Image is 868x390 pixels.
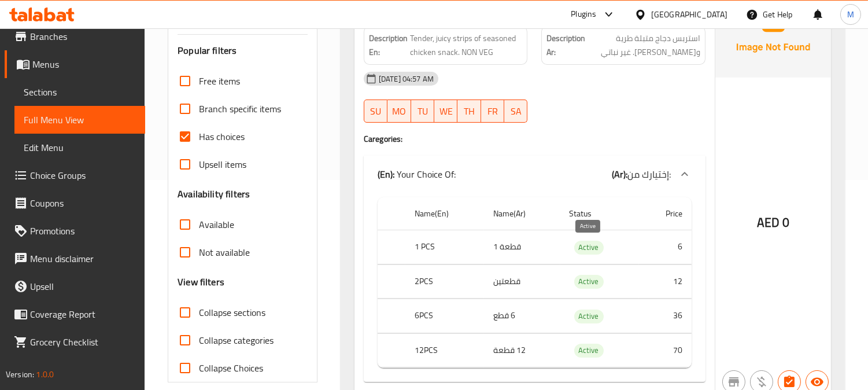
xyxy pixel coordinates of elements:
[369,31,408,60] strong: Description En:
[364,100,387,123] button: SU
[30,168,136,182] span: Choice Groups
[36,367,54,382] span: 1.0.0
[486,103,500,120] span: FR
[411,100,434,123] button: TU
[30,30,136,43] span: Branches
[199,306,265,319] span: Collapse sections
[847,8,854,21] span: M
[484,264,560,299] td: قطعتين
[32,57,136,71] span: Menus
[199,74,240,88] span: Free items
[5,217,145,245] a: Promotions
[484,333,560,367] td: 12 قطعة
[6,367,34,382] span: Version:
[410,31,523,60] span: Tender, juicy strips of seasoned chicken snack. NON VEG
[5,273,145,300] a: Upsell
[574,310,604,323] span: Active
[30,224,136,238] span: Promotions
[387,100,411,123] button: MO
[5,245,145,273] a: Menu disclaimer
[639,299,692,333] td: 36
[405,197,484,230] th: Name(En)
[588,31,700,60] span: استربس دجاج متبلة طرية وجوسي سناك. غير نباتي
[484,197,560,230] th: Name(Ar)
[199,130,245,144] span: Has choices
[574,310,604,323] div: Active
[462,103,476,120] span: TH
[405,264,484,299] th: 2PCS
[504,100,527,123] button: SA
[199,245,250,259] span: Not available
[574,344,604,357] span: Active
[439,103,453,120] span: WE
[457,100,481,123] button: TH
[639,230,692,264] td: 6
[484,299,560,333] td: 6 قطع
[24,113,136,127] span: Full Menu View
[14,106,145,134] a: Full Menu View
[574,275,604,289] div: Active
[560,197,639,230] th: Status
[178,275,224,289] h3: View filters
[481,100,504,123] button: FR
[199,157,246,171] span: Upsell items
[199,333,274,347] span: Collapse categories
[509,103,523,120] span: SA
[378,165,394,183] b: (En):
[574,275,604,288] span: Active
[627,165,671,183] span: إختيارك من:
[178,44,308,57] h3: Popular filters
[30,279,136,293] span: Upsell
[484,230,560,264] td: قطعة 1
[574,344,604,358] div: Active
[405,333,484,367] th: 12PCS
[5,189,145,217] a: Coupons
[782,211,789,234] span: 0
[199,361,263,375] span: Collapse Choices
[405,299,484,333] th: 6PCS
[30,196,136,210] span: Coupons
[5,161,145,189] a: Choice Groups
[14,134,145,161] a: Edit Menu
[546,31,585,60] strong: Description Ar:
[416,103,430,120] span: TU
[30,307,136,321] span: Coverage Report
[24,141,136,154] span: Edit Menu
[30,335,136,349] span: Grocery Checklist
[651,8,727,21] div: [GEOGRAPHIC_DATA]
[434,100,457,123] button: WE
[639,197,692,230] th: Price
[199,102,281,116] span: Branch specific items
[639,264,692,299] td: 12
[5,50,145,78] a: Menus
[199,218,234,231] span: Available
[364,156,706,193] div: (En): Your Choice Of:(Ar):إختيارك من:
[378,197,692,368] table: choices table
[5,23,145,50] a: Branches
[405,230,484,264] th: 1 PCS
[392,103,406,120] span: MO
[574,241,604,254] span: Active
[757,211,780,234] span: AED
[30,252,136,266] span: Menu disclaimer
[374,73,438,84] span: [DATE] 04:57 AM
[378,167,456,181] p: Your Choice Of:
[369,103,383,120] span: SU
[612,165,627,183] b: (Ar):
[14,78,145,106] a: Sections
[5,328,145,356] a: Grocery Checklist
[178,187,250,201] h3: Availability filters
[5,300,145,328] a: Coverage Report
[639,333,692,367] td: 70
[24,85,136,99] span: Sections
[364,133,706,145] h4: Caregories:
[571,8,596,21] div: Plugins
